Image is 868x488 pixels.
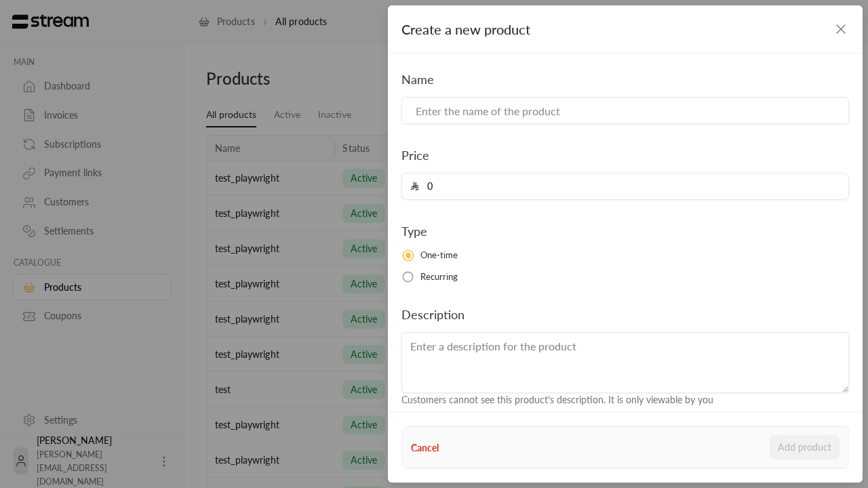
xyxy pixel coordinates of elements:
[401,394,713,405] span: Customers cannot see this product's description. It is only viewable by you
[401,146,429,165] label: Price
[419,174,840,199] input: Enter the price for the product
[401,70,434,89] label: Name
[420,270,458,284] span: Recurring
[411,441,439,455] button: Cancel
[401,222,427,241] label: Type
[401,97,849,124] input: Enter the name of the product
[401,305,465,324] label: Description
[401,21,530,37] span: Create a new product
[420,249,458,262] span: One-time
